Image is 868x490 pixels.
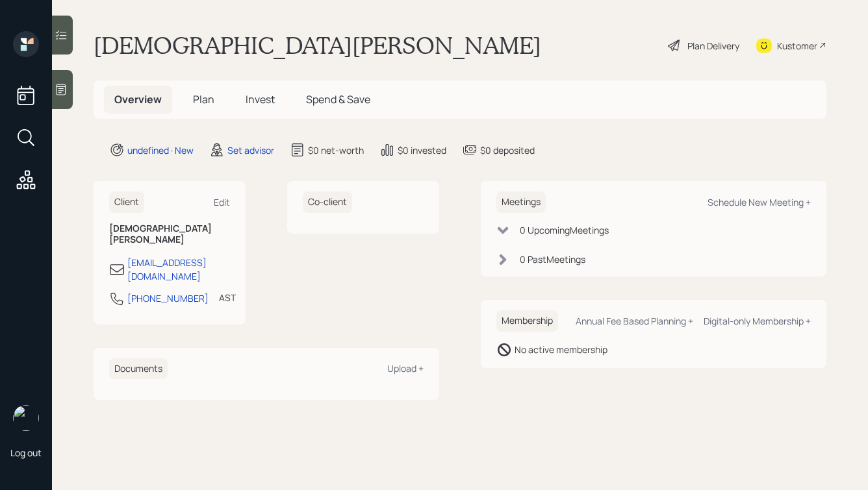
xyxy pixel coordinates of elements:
h6: Meetings [496,191,546,213]
span: Invest [246,92,275,106]
div: $0 net-worth [308,143,364,157]
div: $0 invested [398,143,446,157]
h6: Documents [109,358,168,380]
span: Plan [193,92,214,106]
div: 0 Upcoming Meeting s [520,223,609,237]
h6: Co-client [303,191,352,213]
div: [EMAIL_ADDRESS][DOMAIN_NAME] [127,256,230,283]
div: Set advisor [227,143,274,157]
div: No active membership [515,343,607,356]
div: Upload + [387,362,424,374]
div: AST [219,291,236,304]
div: Digital-only Membership + [704,315,811,327]
span: Spend & Save [306,92,370,106]
div: Schedule New Meeting + [708,196,811,208]
div: Plan Delivery [687,39,739,53]
div: Kustomer [777,39,817,53]
img: hunter_neumayer.jpg [13,405,39,431]
h6: [DEMOGRAPHIC_DATA][PERSON_NAME] [109,223,230,245]
div: Edit [214,196,230,208]
h6: Membership [496,310,558,332]
span: Overview [114,92,162,106]
div: [PHONE_NUMBER] [127,291,209,305]
div: Log out [10,447,42,459]
div: Annual Fee Based Planning + [576,315,693,327]
div: undefined · New [127,143,194,157]
h6: Client [109,191,144,213]
h1: [DEMOGRAPHIC_DATA][PERSON_NAME] [94,31,541,60]
div: $0 deposited [480,143,535,157]
div: 0 Past Meeting s [520,252,585,266]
